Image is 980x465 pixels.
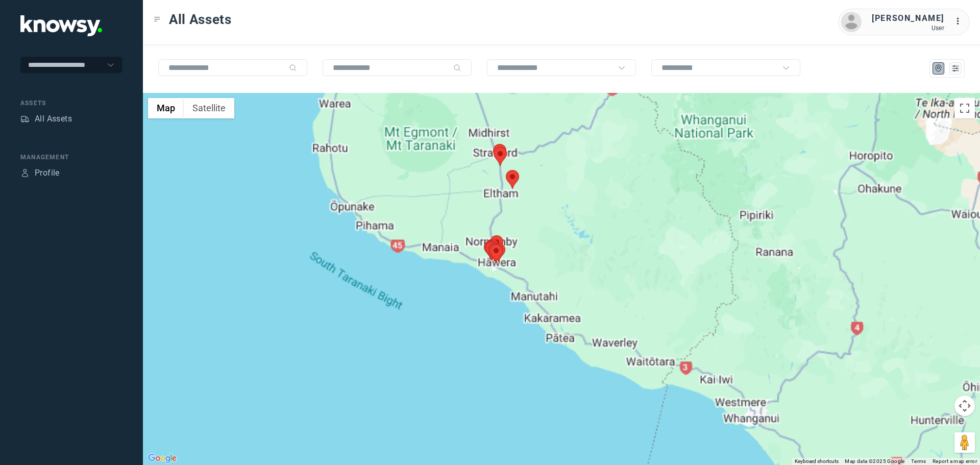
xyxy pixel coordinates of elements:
div: List [951,64,960,73]
div: All Assets [35,113,72,125]
div: User [872,25,944,32]
div: : [954,15,967,29]
img: Google [145,452,179,465]
a: Terms (opens in new tab) [911,458,926,464]
a: Open this area in Google Maps (opens a new window) [145,452,179,465]
img: Application Logo [20,15,102,36]
div: Profile [35,167,60,179]
a: ProfileProfile [20,167,60,179]
div: Map [934,64,943,73]
button: Map camera controls [954,396,975,416]
tspan: ... [955,17,965,25]
div: Toggle Menu [154,16,161,23]
div: Management [20,153,122,162]
div: Assets [20,99,122,108]
div: [PERSON_NAME] [872,12,944,25]
div: Assets [20,114,30,124]
div: Search [289,64,297,72]
div: : [954,15,967,28]
a: Report a map error [933,458,977,464]
button: Keyboard shortcuts [795,458,839,465]
button: Toggle fullscreen view [954,98,975,118]
span: Map data ©2025 Google [845,458,904,464]
div: Search [453,64,461,72]
button: Show street map [148,98,184,118]
button: Show satellite imagery [184,98,234,118]
a: AssetsAll Assets [20,113,72,125]
div: Profile [20,168,30,178]
img: avatar.png [841,12,862,32]
button: Drag Pegman onto the map to open Street View [954,432,975,453]
span: All Assets [169,10,232,29]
